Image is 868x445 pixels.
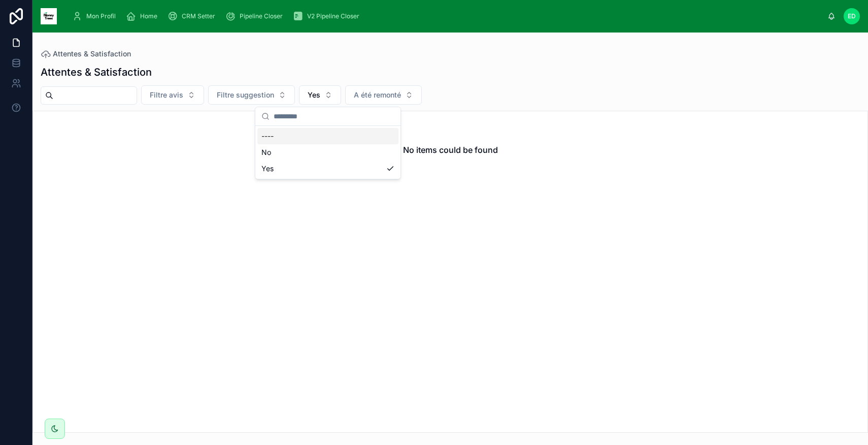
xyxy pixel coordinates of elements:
a: CRM Setter [164,7,222,25]
img: App logo [41,8,57,24]
span: ED [848,12,856,20]
div: scrollable content [65,5,827,27]
span: Filtre suggestion [217,90,274,100]
h1: Attentes & Satisfaction [41,65,152,79]
a: Attentes & Satisfaction [41,49,131,59]
button: Select Button [299,85,341,105]
a: Home [123,7,164,25]
span: Pipeline Closer [240,12,283,20]
span: CRM Setter [182,12,215,20]
div: Yes [257,161,398,177]
div: Suggestions [255,126,400,179]
button: Select Button [208,85,295,105]
span: Mon Profil [86,12,116,20]
span: V2 Pipeline Closer [307,12,359,20]
div: ---- [257,128,398,144]
h2: No items could be found [403,144,498,156]
span: Attentes & Satisfaction [53,49,131,59]
button: Select Button [141,85,204,105]
span: Home [140,12,157,20]
span: Filtre avis [150,90,183,100]
span: Yes [308,90,320,100]
div: No [257,144,398,161]
a: Mon Profil [69,7,123,25]
span: A été remonté [354,90,401,100]
a: V2 Pipeline Closer [290,7,366,25]
a: Pipeline Closer [222,7,290,25]
button: Select Button [345,85,422,105]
